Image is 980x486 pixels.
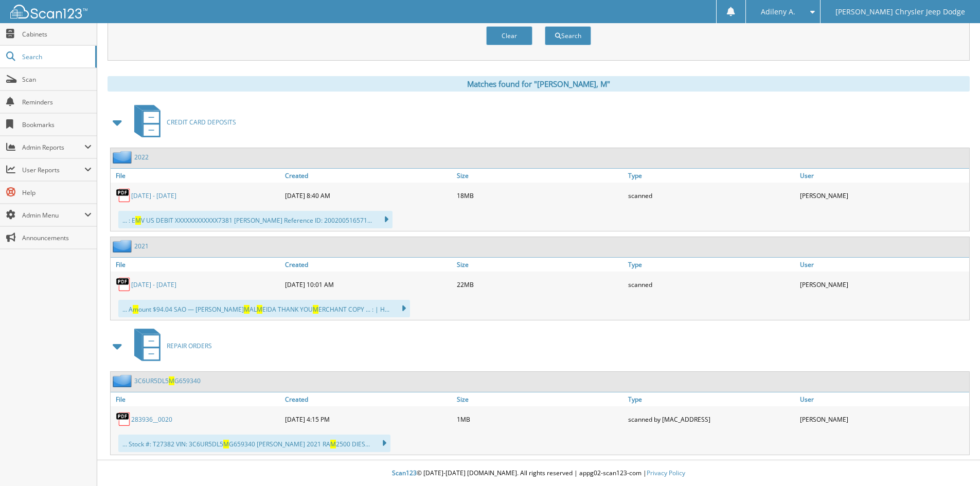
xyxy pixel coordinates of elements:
span: Adileny A. [761,9,795,15]
div: ... A ount $94.04 SAO — [PERSON_NAME] AL EIDA THANK YOU ERCHANT COPY ... : | H... [118,300,410,317]
div: 22MB [454,274,626,295]
div: ... : E V US DEBIT XXXXXXXXXXXX7381 [PERSON_NAME] Reference ID: 200200516571... [118,211,393,228]
span: REPAIR ORDERS [167,341,212,350]
span: Search [22,52,90,61]
a: File [111,258,282,272]
img: scan123-logo-white.svg [10,5,87,19]
div: [DATE] 8:40 AM [282,185,454,206]
div: [PERSON_NAME] [797,185,969,206]
a: 3C6UR5DL5MG659340 [134,376,201,385]
div: ... Stock #: T27382 VIN: 3C6UR5DL5 G659340 [PERSON_NAME] 2021 RA 2500 DIES... [118,435,390,452]
a: File [111,392,282,406]
div: [DATE] 4:15 PM [282,409,454,429]
a: [DATE] - [DATE] [131,191,176,200]
a: Size [454,169,626,183]
span: Admin Reports [22,143,84,152]
div: [DATE] 10:01 AM [282,274,454,295]
span: M [169,376,174,385]
a: REPAIR ORDERS [128,326,212,366]
span: Scan [22,75,92,84]
div: [PERSON_NAME] [797,409,969,429]
span: M [135,216,141,225]
span: Cabinets [22,30,92,39]
div: Matches found for "[PERSON_NAME], M" [108,76,970,92]
a: Type [626,392,797,406]
a: Size [454,258,626,272]
a: Created [282,392,454,406]
a: Size [454,392,626,406]
a: 283936__0020 [131,415,172,424]
span: Help [22,188,92,197]
a: CREDIT CARD DEPOSITS [128,102,236,142]
span: [PERSON_NAME] Chrysler Jeep Dodge [835,9,965,15]
a: Created [282,169,454,183]
div: © [DATE]-[DATE] [DOMAIN_NAME]. All rights reserved | appg02-scan123-com | [97,461,980,486]
div: [PERSON_NAME] [797,274,969,295]
div: scanned [626,274,797,295]
button: Search [545,26,591,45]
img: folder2.png [113,240,134,253]
span: M [257,305,262,314]
img: PDF.png [116,188,131,203]
span: Announcements [22,233,92,242]
div: 18MB [454,185,626,206]
iframe: Chat Widget [929,437,980,486]
a: File [111,169,282,183]
span: M [330,440,336,448]
img: PDF.png [116,411,131,427]
a: [DATE] - [DATE] [131,280,176,289]
a: Type [626,258,797,272]
img: folder2.png [113,151,134,164]
span: Bookmarks [22,120,92,129]
a: User [797,169,969,183]
a: User [797,392,969,406]
span: Scan123 [392,469,417,477]
span: User Reports [22,166,84,174]
div: 1MB [454,409,626,429]
a: Created [282,258,454,272]
span: M [313,305,318,314]
a: 2021 [134,242,149,250]
a: Type [626,169,797,183]
img: PDF.png [116,277,131,292]
span: m [133,305,138,314]
button: Clear [486,26,532,45]
span: M [244,305,250,314]
div: scanned [626,185,797,206]
div: scanned by [MAC_ADDRESS] [626,409,797,429]
a: Privacy Policy [647,469,685,477]
span: M [223,440,229,448]
img: folder2.png [113,374,134,387]
a: 2022 [134,153,149,161]
span: CREDIT CARD DEPOSITS [167,118,236,127]
span: Reminders [22,98,92,106]
span: Admin Menu [22,211,84,220]
a: User [797,258,969,272]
